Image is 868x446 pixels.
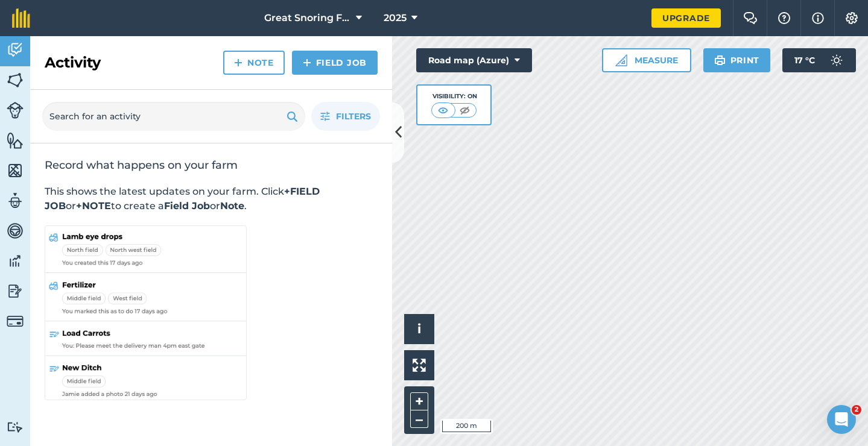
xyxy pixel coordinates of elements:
img: fieldmargin Logo [12,8,30,28]
strong: Note [220,200,244,212]
button: Filters [311,102,380,131]
p: This shows the latest updates on your farm. Click or to create a or . [45,184,378,213]
span: 2025 [384,11,407,25]
img: Two speech bubbles overlapping with the left bubble in the forefront [743,12,758,24]
img: A cog icon [844,12,859,24]
button: Measure [602,48,691,72]
img: svg+xml;base64,PHN2ZyB4bWxucz0iaHR0cDovL3d3dy53My5vcmcvMjAwMC9zdmciIHdpZHRoPSI1NiIgaGVpZ2h0PSI2MC... [7,131,24,149]
button: + [410,392,428,410]
img: Four arrows, one pointing top left, one top right, one bottom right and the last bottom left [413,359,426,372]
span: Filters [336,110,371,123]
button: Road map (Azure) [416,48,532,72]
div: Visibility: On [431,92,477,101]
span: 17 ° C [794,48,815,72]
button: 17 °C [782,48,856,72]
span: i [417,321,421,336]
img: A question mark icon [777,12,791,24]
img: svg+xml;base64,PD94bWwgdmVyc2lvbj0iMS4wIiBlbmNvZGluZz0idXRmLTgiPz4KPCEtLSBHZW5lcmF0b3I6IEFkb2JlIE... [7,102,24,119]
img: svg+xml;base64,PHN2ZyB4bWxucz0iaHR0cDovL3d3dy53My5vcmcvMjAwMC9zdmciIHdpZHRoPSI1MCIgaGVpZ2h0PSI0MC... [436,104,451,116]
img: svg+xml;base64,PD94bWwgdmVyc2lvbj0iMS4wIiBlbmNvZGluZz0idXRmLTgiPz4KPCEtLSBHZW5lcmF0b3I6IEFkb2JlIE... [7,313,24,330]
a: Field Job [292,51,378,75]
img: svg+xml;base64,PD94bWwgdmVyc2lvbj0iMS4wIiBlbmNvZGluZz0idXRmLTgiPz4KPCEtLSBHZW5lcmF0b3I6IEFkb2JlIE... [7,421,24,433]
img: svg+xml;base64,PD94bWwgdmVyc2lvbj0iMS4wIiBlbmNvZGluZz0idXRmLTgiPz4KPCEtLSBHZW5lcmF0b3I6IEFkb2JlIE... [7,282,24,300]
img: svg+xml;base64,PHN2ZyB4bWxucz0iaHR0cDovL3d3dy53My5vcmcvMjAwMC9zdmciIHdpZHRoPSIxOSIgaGVpZ2h0PSIyNC... [287,109,298,124]
strong: +NOTE [76,200,111,212]
h2: Activity [45,53,101,72]
img: svg+xml;base64,PHN2ZyB4bWxucz0iaHR0cDovL3d3dy53My5vcmcvMjAwMC9zdmciIHdpZHRoPSI1NiIgaGVpZ2h0PSI2MC... [7,162,24,180]
img: svg+xml;base64,PD94bWwgdmVyc2lvbj0iMS4wIiBlbmNvZGluZz0idXRmLTgiPz4KPCEtLSBHZW5lcmF0b3I6IEFkb2JlIE... [7,252,24,270]
button: – [410,410,428,428]
input: Search for an activity [42,102,305,131]
iframe: Intercom live chat [827,405,856,434]
img: svg+xml;base64,PHN2ZyB4bWxucz0iaHR0cDovL3d3dy53My5vcmcvMjAwMC9zdmciIHdpZHRoPSI1NiIgaGVpZ2h0PSI2MC... [7,71,24,89]
img: svg+xml;base64,PHN2ZyB4bWxucz0iaHR0cDovL3d3dy53My5vcmcvMjAwMC9zdmciIHdpZHRoPSIxOSIgaGVpZ2h0PSIyNC... [714,53,726,68]
img: svg+xml;base64,PHN2ZyB4bWxucz0iaHR0cDovL3d3dy53My5vcmcvMjAwMC9zdmciIHdpZHRoPSIxNCIgaGVpZ2h0PSIyNC... [234,55,242,70]
h2: Record what happens on your farm [45,158,378,172]
span: Great Snoring Farm [264,11,351,25]
img: svg+xml;base64,PD94bWwgdmVyc2lvbj0iMS4wIiBlbmNvZGluZz0idXRmLTgiPz4KPCEtLSBHZW5lcmF0b3I6IEFkb2JlIE... [7,222,24,240]
img: svg+xml;base64,PHN2ZyB4bWxucz0iaHR0cDovL3d3dy53My5vcmcvMjAwMC9zdmciIHdpZHRoPSIxNyIgaGVpZ2h0PSIxNy... [812,11,824,25]
button: i [404,314,434,344]
span: 2 [852,405,861,415]
img: Ruler icon [615,54,627,66]
a: Upgrade [651,8,721,28]
img: svg+xml;base64,PD94bWwgdmVyc2lvbj0iMS4wIiBlbmNvZGluZz0idXRmLTgiPz4KPCEtLSBHZW5lcmF0b3I6IEFkb2JlIE... [825,48,849,72]
img: svg+xml;base64,PD94bWwgdmVyc2lvbj0iMS4wIiBlbmNvZGluZz0idXRmLTgiPz4KPCEtLSBHZW5lcmF0b3I6IEFkb2JlIE... [7,41,24,59]
button: Print [703,48,771,72]
img: svg+xml;base64,PHN2ZyB4bWxucz0iaHR0cDovL3d3dy53My5vcmcvMjAwMC9zdmciIHdpZHRoPSI1MCIgaGVpZ2h0PSI0MC... [457,104,472,116]
img: svg+xml;base64,PD94bWwgdmVyc2lvbj0iMS4wIiBlbmNvZGluZz0idXRmLTgiPz4KPCEtLSBHZW5lcmF0b3I6IEFkb2JlIE... [7,192,24,210]
a: Note [223,51,285,75]
strong: Field Job [164,200,210,212]
img: svg+xml;base64,PHN2ZyB4bWxucz0iaHR0cDovL3d3dy53My5vcmcvMjAwMC9zdmciIHdpZHRoPSIxNCIgaGVpZ2h0PSIyNC... [303,55,311,70]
